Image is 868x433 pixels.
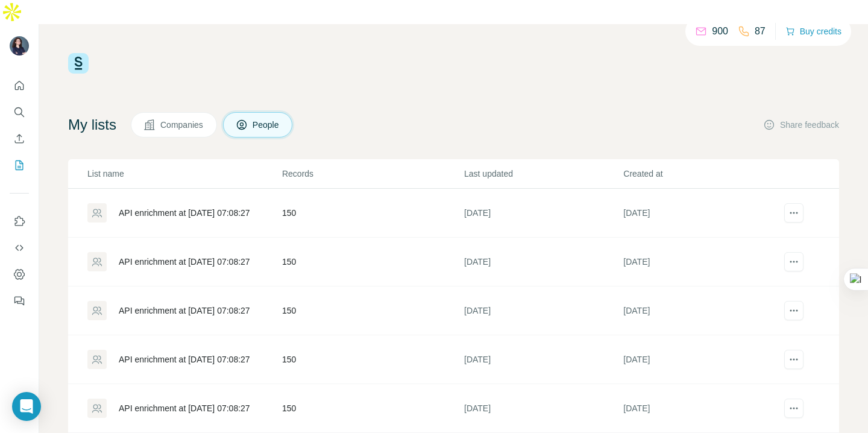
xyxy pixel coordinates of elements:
[464,168,622,180] p: Last updated
[10,75,29,96] button: Quick start
[10,290,29,312] button: Feedback
[784,301,804,320] button: actions
[623,286,782,335] td: [DATE]
[160,119,204,131] span: Companies
[755,24,766,39] p: 87
[10,264,29,285] button: Dashboard
[281,384,464,433] td: 150
[464,238,623,286] td: [DATE]
[281,286,464,335] td: 150
[10,154,29,176] button: My lists
[623,189,782,238] td: [DATE]
[282,168,463,180] p: Records
[87,168,281,180] p: List name
[464,286,623,335] td: [DATE]
[623,335,782,384] td: [DATE]
[10,101,29,123] button: Search
[281,335,464,384] td: 150
[68,115,116,134] h4: My lists
[784,252,804,271] button: actions
[10,128,29,150] button: Enrich CSV
[119,353,250,365] div: API enrichment at [DATE] 07:08:27
[281,189,464,238] td: 150
[12,392,41,421] div: Open Intercom Messenger
[68,53,89,74] img: Surfe Logo
[784,350,804,369] button: actions
[785,23,841,40] button: Buy credits
[464,335,623,384] td: [DATE]
[623,384,782,433] td: [DATE]
[10,36,29,55] img: Avatar
[119,305,250,317] div: API enrichment at [DATE] 07:08:27
[119,256,250,268] div: API enrichment at [DATE] 07:08:27
[464,189,623,238] td: [DATE]
[253,119,280,131] span: People
[623,168,781,180] p: Created at
[10,237,29,259] button: Use Surfe API
[763,119,839,131] button: Share feedback
[464,384,623,433] td: [DATE]
[784,399,804,418] button: actions
[119,402,250,414] div: API enrichment at [DATE] 07:08:27
[623,238,782,286] td: [DATE]
[119,207,250,219] div: API enrichment at [DATE] 07:08:27
[281,238,464,286] td: 150
[784,203,804,223] button: actions
[10,210,29,232] button: Use Surfe on LinkedIn
[712,24,728,39] p: 900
